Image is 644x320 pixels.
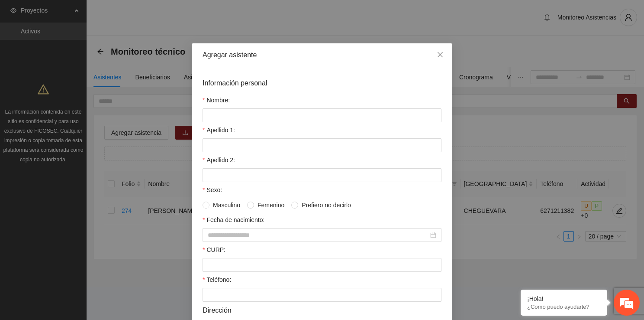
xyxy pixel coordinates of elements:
input: Teléfono: [203,288,441,302]
p: ¿Cómo puedo ayudarte? [527,304,601,310]
label: Apellido 1: [203,125,235,135]
span: close [437,51,444,58]
div: ¡Hola! [527,295,601,302]
div: Agregar asistente [203,50,441,60]
input: CURP: [203,258,441,272]
span: Dirección [203,305,232,316]
label: Fecha de nacimiento: [203,215,264,225]
input: Fecha de nacimiento: [208,230,428,240]
label: Apellido 2: [203,155,235,165]
label: CURP: [203,245,225,255]
label: Sexo: [203,185,222,195]
span: Femenino [254,200,288,210]
span: Información personal [203,78,267,88]
label: Teléfono: [203,275,231,284]
span: Prefiero no decirlo [298,200,354,210]
input: Apellido 2: [203,168,441,182]
label: Nombre: [203,95,230,105]
span: Masculino [209,200,244,210]
input: Apellido 1: [203,138,441,152]
button: Close [428,43,452,67]
input: Nombre: [203,108,441,122]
